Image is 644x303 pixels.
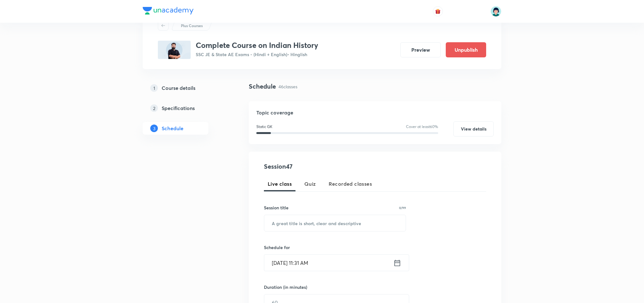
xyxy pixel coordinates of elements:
[143,82,229,94] a: 1Course details
[433,6,443,16] button: avatar
[329,180,372,188] span: Recorded classes
[256,109,494,116] h5: Topic coverage
[150,84,158,92] p: 1
[162,125,183,132] h5: Schedule
[249,82,276,91] h4: Schedule
[399,206,406,209] p: 0/99
[162,104,195,112] h5: Specifications
[196,51,318,58] p: SSC JE & State AE Exams - (Hindi + English) • Hinglish
[453,121,494,137] button: View details
[143,7,194,16] a: Company Logo
[150,104,158,112] p: 2
[278,83,297,90] p: 46 classes
[150,125,158,132] p: 3
[400,42,441,57] button: Preview
[264,244,406,251] h6: Schedule for
[158,41,191,59] img: 8BFB1F8D-1107-40E8-989E-C77069C8DB7C_plus.png
[406,124,438,130] p: Cover at least 60 %
[264,204,289,211] h6: Session title
[143,7,194,15] img: Company Logo
[264,215,406,231] input: A great title is short, clear and descriptive
[162,84,195,92] h5: Course details
[264,162,379,171] h4: Session 47
[446,42,486,57] button: Unpublish
[264,284,307,290] h6: Duration (in minutes)
[435,9,441,14] img: avatar
[196,41,318,50] h3: Complete Course on Indian History
[268,180,292,188] span: Live class
[304,180,316,188] span: Quiz
[491,6,501,17] img: Priyanka Buty
[181,23,203,28] p: Plus Courses
[143,102,229,114] a: 2Specifications
[256,124,272,130] p: Static GK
